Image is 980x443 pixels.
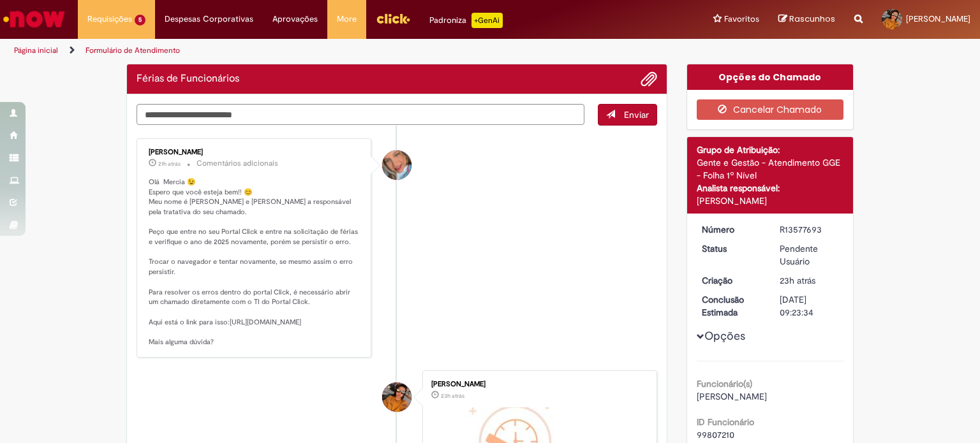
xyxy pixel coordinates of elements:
h2: Férias de Funcionários Histórico de tíquete [137,73,239,85]
dt: Número [692,223,771,236]
div: Pendente Usuário [780,242,839,268]
span: Enviar [624,109,649,120]
div: 29/09/2025 15:23:30 [780,274,839,287]
time: 29/09/2025 17:44:08 [158,160,181,168]
div: [DATE] 09:23:34 [780,293,839,319]
div: R13577693 [780,223,839,236]
span: Favoritos [724,13,759,25]
span: 99807210 [697,429,734,440]
b: Funcionário(s) [697,378,752,389]
div: [PERSON_NAME] [149,149,361,156]
span: [PERSON_NAME] [697,391,767,402]
a: Página inicial [14,45,58,55]
small: Comentários adicionais [197,158,278,169]
div: Mercia Mayra Meneses Ferreira [382,382,412,412]
div: [PERSON_NAME] [431,381,644,388]
button: Cancelar Chamado [697,99,844,120]
span: More [337,13,357,25]
span: Despesas Corporativas [165,13,253,25]
div: Analista responsável: [697,182,844,194]
button: Adicionar anexos [641,71,657,87]
div: Padroniza [429,13,503,28]
span: Aprovações [272,13,318,25]
time: 29/09/2025 15:23:30 [780,275,815,286]
span: Requisições [87,13,132,25]
img: click_logo_yellow_360x200.png [376,9,410,28]
div: Opções do Chamado [687,64,854,90]
img: ServiceNow [1,6,67,32]
dt: Status [692,242,771,255]
div: Grupo de Atribuição: [697,143,844,156]
button: Enviar [598,104,657,126]
div: Jacqueline Andrade Galani [382,150,412,180]
span: Rascunhos [789,13,835,25]
p: Olá Mercia 😉 Espero que você esteja bem!! 😊 Meu nome é [PERSON_NAME] e [PERSON_NAME] a responsáve... [149,177,361,347]
b: ID Funcionário [697,416,754,428]
span: [PERSON_NAME] [906,13,970,24]
span: 23h atrás [780,275,815,286]
dt: Criação [692,274,771,287]
time: 29/09/2025 15:22:06 [441,392,464,400]
span: 21h atrás [158,160,181,168]
span: 5 [135,15,145,25]
ul: Trilhas de página [10,39,644,62]
p: +GenAi [471,13,503,28]
a: Formulário de Atendimento [85,45,180,55]
a: Rascunhos [778,13,835,25]
div: Gente e Gestão - Atendimento GGE - Folha 1º Nível [697,156,844,182]
div: [PERSON_NAME] [697,194,844,207]
textarea: Digite sua mensagem aqui... [137,104,584,126]
dt: Conclusão Estimada [692,293,771,319]
span: 23h atrás [441,392,464,400]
